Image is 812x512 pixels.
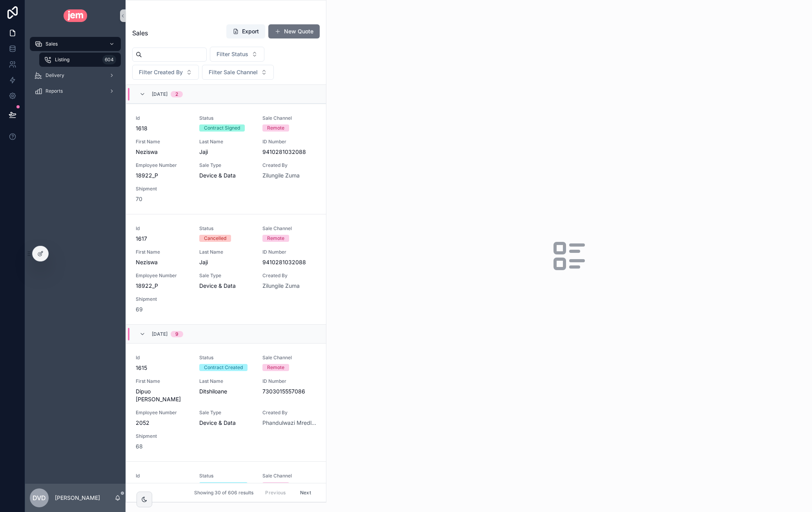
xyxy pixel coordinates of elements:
[139,68,183,76] span: Filter Created By
[136,186,190,192] span: Shipment
[267,482,284,489] div: Remote
[175,331,178,337] div: 9
[136,305,143,313] a: 69
[267,364,284,371] div: Remote
[126,104,326,214] a: Id1618StatusContract SignedSale ChannelRemoteFirst NameNeziswaLast NameJajiID Number9410281032088...
[199,172,253,179] span: Device & Data
[262,378,317,384] span: ID Number
[136,272,190,279] span: Employee Number
[30,84,121,98] a: Reports
[262,172,300,179] a: Zilungile Zuma
[136,162,190,168] span: Employee Number
[204,235,226,242] div: Cancelled
[262,410,317,416] span: Created By
[268,24,320,38] button: New Quote
[136,195,142,203] a: 70
[33,493,46,503] span: Dvd
[136,258,190,266] span: Neziswa
[199,419,253,427] span: Device & Data
[199,282,253,290] span: Device & Data
[136,172,190,179] span: 18922_P
[217,50,248,58] span: Filter Status
[175,91,178,97] div: 2
[267,235,284,242] div: Remote
[136,364,190,372] span: 1615
[199,473,253,479] span: Status
[136,225,190,232] span: Id
[126,214,326,324] a: Id1617StatusCancelledSale ChannelRemoteFirst NameNeziswaLast NameJajiID Number9410281032088Employ...
[262,225,317,232] span: Sale Channel
[55,494,100,502] p: [PERSON_NAME]
[136,139,190,145] span: First Name
[199,378,253,384] span: Last Name
[209,68,258,76] span: Filter Sale Channel
[262,272,317,279] span: Created By
[199,388,253,395] span: Ditshiloane
[136,482,190,490] span: 1614
[199,139,253,145] span: Last Name
[262,162,317,168] span: Created By
[295,486,317,499] button: Next
[64,9,87,22] img: App logo
[136,433,190,439] span: Shipment
[136,235,190,243] span: 1617
[136,355,190,361] span: Id
[204,124,240,132] div: Contract Signed
[199,225,253,232] span: Status
[199,148,253,156] span: Jaji
[132,28,148,38] span: Sales
[202,65,274,80] button: Select Button
[204,364,243,371] div: Contract Created
[199,162,253,168] span: Sale Type
[204,482,243,489] div: Contract Created
[30,68,121,82] a: Delivery
[136,388,190,403] span: Dipuo [PERSON_NAME]
[46,88,63,94] span: Reports
[199,115,253,121] span: Status
[126,343,326,461] a: Id1615StatusContract CreatedSale ChannelRemoteFirst NameDipuo [PERSON_NAME]Last NameDitshiloaneID...
[226,24,265,38] button: Export
[262,355,317,361] span: Sale Channel
[39,53,121,67] a: Listing604
[25,31,126,108] div: scrollable content
[199,410,253,416] span: Sale Type
[136,282,190,290] span: 18922_P
[262,473,317,479] span: Sale Channel
[199,355,253,361] span: Status
[194,490,253,496] span: Showing 30 of 606 results
[262,419,317,427] a: Phandulwazi Mredlana
[136,124,190,132] span: 1618
[46,72,64,79] span: Delivery
[262,139,317,145] span: ID Number
[262,148,317,156] span: 9410281032088
[136,296,190,302] span: Shipment
[152,331,167,337] span: [DATE]
[262,115,317,121] span: Sale Channel
[132,65,199,80] button: Select Button
[136,443,143,450] a: 68
[102,55,116,64] div: 604
[152,91,167,97] span: [DATE]
[30,37,121,51] a: Sales
[262,282,300,290] a: Zilungile Zuma
[136,378,190,384] span: First Name
[136,419,190,427] span: 2052
[262,258,317,266] span: 9410281032088
[136,410,190,416] span: Employee Number
[55,57,69,63] span: Listing
[262,249,317,255] span: ID Number
[136,148,190,156] span: Neziswa
[262,388,317,395] span: 7303015557086
[267,124,284,132] div: Remote
[136,249,190,255] span: First Name
[199,249,253,255] span: Last Name
[199,258,253,266] span: Jaji
[46,41,58,47] span: Sales
[199,272,253,279] span: Sale Type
